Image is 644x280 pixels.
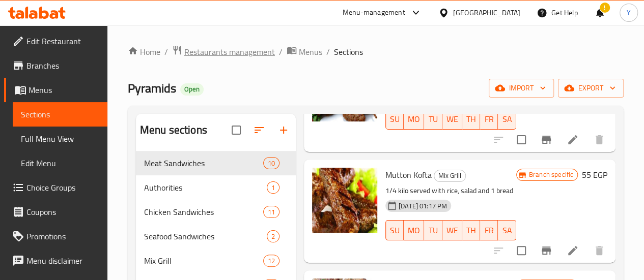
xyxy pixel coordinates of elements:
[497,82,546,95] span: import
[627,7,631,18] span: Y
[498,109,516,130] button: SA
[287,45,322,58] a: Menus
[4,224,107,248] a: Promotions
[462,220,480,240] button: TH
[480,220,498,240] button: FR
[446,223,458,238] span: WE
[466,112,476,127] span: TH
[184,46,275,58] span: Restaurants management
[267,181,279,194] div: items
[408,223,420,238] span: MO
[453,7,520,18] div: [GEOGRAPHIC_DATA]
[13,127,107,151] a: Full Menu View
[502,112,512,127] span: SA
[226,119,247,141] span: Select all sections
[180,85,204,94] span: Open
[299,46,322,58] span: Menus
[144,255,263,267] span: Mix Grill
[498,220,516,240] button: SA
[21,157,99,169] span: Edit Menu
[404,220,424,240] button: MO
[385,184,516,197] p: 1/4 kilo served with rice, salad and 1 bread
[140,122,207,138] h2: Menu sections
[502,223,512,238] span: SA
[267,230,279,242] div: items
[128,77,176,100] span: Pyramids
[484,223,494,238] span: FR
[26,35,99,47] span: Edit Restaurant
[567,244,579,257] a: Edit menu item
[4,175,107,200] a: Choice Groups
[587,238,611,263] button: delete
[264,256,279,266] span: 12
[144,230,267,242] div: Seafood Sandwiches
[267,183,279,193] span: 1
[408,112,420,127] span: MO
[525,170,577,179] span: Branch specific
[263,255,279,267] div: items
[13,151,107,175] a: Edit Menu
[263,157,279,169] div: items
[484,112,494,127] span: FR
[534,128,558,152] button: Branch-specific-item
[462,109,480,130] button: TH
[466,223,476,238] span: TH
[128,45,624,58] nav: breadcrumb
[279,46,283,58] li: /
[13,102,107,127] a: Sections
[21,108,99,120] span: Sections
[4,248,107,273] a: Menu disclaimer
[144,206,263,218] span: Chicken Sandwiches
[26,206,99,218] span: Coupons
[144,181,267,194] span: Authorities
[26,255,99,267] span: Menu disclaimer
[4,200,107,224] a: Coupons
[4,53,107,78] a: Branches
[395,201,451,211] span: [DATE] 01:17 PM
[312,168,377,233] img: Mutton Kofta
[136,200,296,224] div: Chicken Sandwiches11
[26,59,99,72] span: Branches
[424,109,442,130] button: TU
[511,240,532,261] span: Select to update
[434,170,465,181] span: Mix Grill
[442,220,462,240] button: WE
[164,46,168,58] li: /
[136,151,296,175] div: Meat Sandwiches10
[582,168,607,182] h6: 55 EGP
[566,82,615,95] span: export
[267,232,279,241] span: 2
[558,79,624,98] button: export
[385,109,404,130] button: SU
[567,134,579,146] a: Edit menu item
[21,133,99,145] span: Full Menu View
[144,157,263,169] span: Meat Sandwiches
[390,112,400,127] span: SU
[489,79,554,98] button: import
[334,46,363,58] span: Sections
[29,84,99,96] span: Menus
[136,224,296,248] div: Seafood Sandwiches2
[172,45,275,58] a: Restaurants management
[442,109,462,130] button: WE
[385,220,404,240] button: SU
[264,207,279,217] span: 11
[326,46,330,58] li: /
[180,83,204,96] div: Open
[428,112,438,127] span: TU
[128,46,160,58] a: Home
[424,220,442,240] button: TU
[534,238,558,263] button: Branch-specific-item
[511,129,532,150] span: Select to update
[428,223,438,238] span: TU
[4,29,107,53] a: Edit Restaurant
[480,109,498,130] button: FR
[404,109,424,130] button: MO
[446,112,458,127] span: WE
[247,118,271,142] span: Sort sections
[271,118,296,142] button: Add section
[264,159,279,168] span: 10
[343,7,405,19] div: Menu-management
